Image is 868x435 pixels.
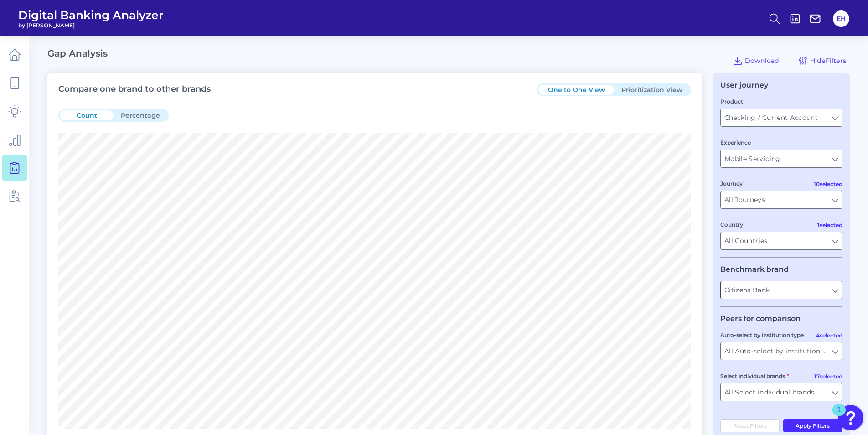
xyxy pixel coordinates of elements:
legend: Peers for comparison [720,314,801,323]
button: Apply Filters [783,419,843,432]
button: One to One View [538,85,614,95]
label: Country [720,221,743,228]
span: Download [745,57,779,65]
button: Prioritization View [614,85,690,95]
button: Open Resource Center, 1 new notification [838,405,863,430]
button: Reset Filters [720,419,780,432]
button: HideFilters [794,53,850,68]
legend: Benchmark brand [720,265,789,274]
span: by [PERSON_NAME] [18,22,164,29]
button: Count [60,110,114,120]
button: EH [833,10,849,27]
div: 1 [837,410,841,422]
button: Download [728,53,783,68]
label: Auto-select by institution type [720,331,804,338]
span: Digital Banking Analyzer [18,8,164,22]
div: User journey [720,81,768,89]
span: Hide Filters [810,57,846,65]
label: Experience [720,139,751,146]
label: Select individual brands [720,373,789,379]
label: Journey [720,180,743,187]
h2: Gap Analysis [47,48,108,59]
label: Product [720,98,743,105]
button: Percentage [114,110,167,120]
h3: Compare one brand to other brands [58,84,211,94]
